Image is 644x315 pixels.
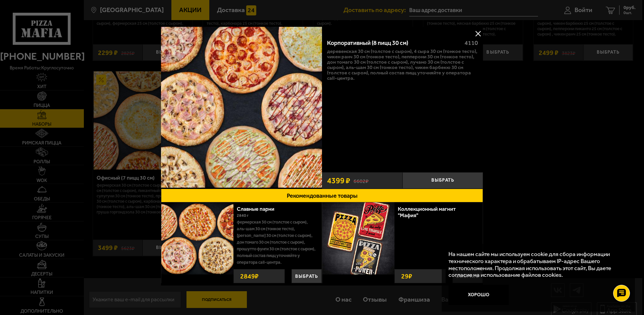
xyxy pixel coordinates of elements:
a: Корпоративный (8 пицц 30 см) [161,27,322,189]
p: На нашем сайте мы используем cookie для сбора информации технического характера и обрабатываем IP... [448,251,624,278]
span: 4110 [465,39,478,47]
button: Выбрать [291,269,322,283]
span: 4399 ₽ [327,177,350,185]
button: Рекомендованные товары [161,189,483,202]
strong: 2849 ₽ [238,269,260,283]
span: 2840 г [237,213,249,218]
a: Славные парни [237,206,281,212]
p: Деревенская 30 см (толстое с сыром), 4 сыра 30 см (тонкое тесто), Чикен Ранч 30 см (тонкое тесто)... [327,49,478,81]
button: Хорошо [448,285,509,305]
strong: 29 ₽ [399,269,414,283]
div: Корпоративный (8 пицц 30 см) [327,40,459,47]
img: Корпоративный (8 пицц 30 см) [161,27,322,188]
s: 6602 ₽ [354,177,369,184]
button: Выбрать [402,172,483,189]
a: Коллекционный магнит "Мафия" [398,206,456,218]
p: Фермерская 30 см (толстое с сыром), Аль-Шам 30 см (тонкое тесто), [PERSON_NAME] 30 см (толстое с ... [237,219,317,266]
